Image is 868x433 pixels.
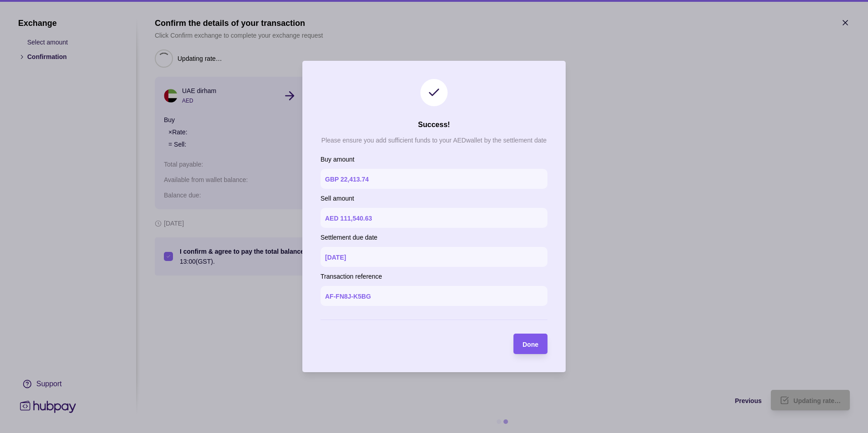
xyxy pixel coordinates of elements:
span: Done [523,341,538,348]
button: Done [513,334,547,354]
h2: Success! [418,120,450,130]
p: Buy amount [321,154,547,164]
p: Please ensure you add sufficient funds to your AED wallet by the settlement date [321,137,547,144]
p: Transaction reference [321,271,547,281]
p: GBP 22,413.74 [325,176,369,183]
p: [DATE] [325,254,346,261]
p: AED 111,540.63 [325,215,372,222]
p: Sell amount [321,193,547,203]
p: AF-FN8J-K5BG [325,293,371,300]
p: Settlement due date [321,232,547,242]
